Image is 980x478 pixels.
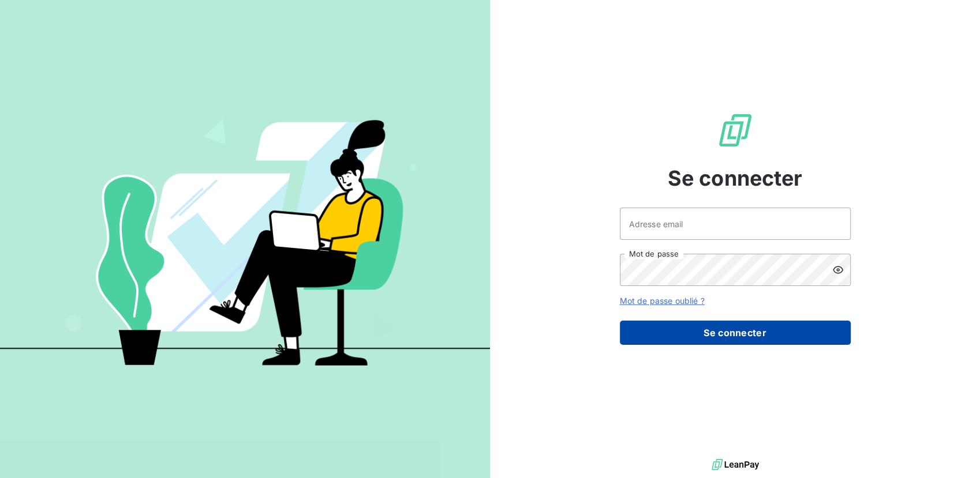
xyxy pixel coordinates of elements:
button: Se connecter [620,321,851,345]
img: Logo LeanPay [717,112,754,149]
span: Se connecter [668,163,803,194]
img: logo [712,456,759,473]
a: Mot de passe oublié ? [620,296,705,306]
input: placeholder [620,208,851,240]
